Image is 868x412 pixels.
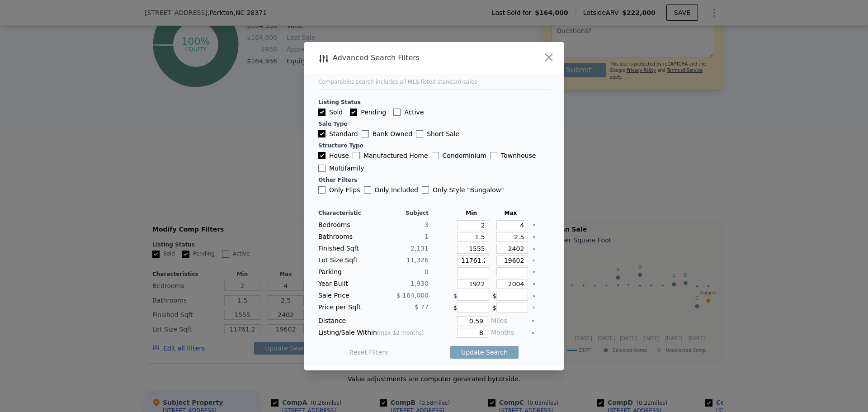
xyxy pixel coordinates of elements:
[416,129,459,138] label: Short Sale
[304,52,512,64] div: Advanced Search Filters
[362,129,412,138] label: Bank Owned
[490,151,536,160] label: Townhouse
[318,142,550,149] div: Structure Type
[318,108,343,117] label: Sold
[393,108,424,117] label: Active
[422,185,504,194] label: Only Style " Bungalow "
[493,209,528,217] div: Max
[318,186,325,194] input: Only Flips
[350,109,357,116] input: Pending
[453,291,489,301] div: $
[318,244,372,254] div: Finished Sqft
[318,165,325,172] input: Multifamily
[318,152,325,159] input: House
[415,303,429,311] span: $ 77
[493,291,528,301] div: $
[318,220,372,230] div: Bedrooms
[532,259,536,262] button: Clear
[318,78,550,85] div: Comparables search includes all MLS-listed standard sales
[491,316,528,326] div: Miles
[416,130,423,137] input: Short Sale
[318,209,372,217] div: Characteristic
[349,348,388,357] button: Reset
[364,185,418,194] label: Only Included
[318,291,372,301] div: Sale Price
[377,330,424,336] span: (max 12 months)
[532,270,536,274] button: Clear
[318,164,364,173] label: Multifamily
[318,303,372,313] div: Price per Sqft
[453,303,489,313] div: $
[532,294,536,298] button: Clear
[425,233,429,240] span: 1
[318,99,550,106] div: Listing Status
[531,319,535,323] button: Clear
[318,151,349,160] label: House
[422,186,429,194] input: Only Style "Bungalow"
[406,256,429,264] span: 11,326
[396,292,429,299] span: $ 164,000
[453,209,489,217] div: Min
[531,331,535,335] button: Clear
[318,267,372,277] div: Parking
[318,176,550,184] div: Other Filters
[432,152,439,159] input: Condominium
[318,129,358,138] label: Standard
[532,223,536,227] button: Clear
[532,235,536,239] button: Clear
[364,186,371,194] input: Only Included
[318,130,325,137] input: Standard
[425,268,429,275] span: 0
[318,316,429,326] div: Distance
[393,109,401,116] input: Active
[318,120,550,128] div: Sale Type
[318,109,325,116] input: Sold
[353,152,360,159] input: Manufactured Home
[490,152,497,159] input: Townhouse
[318,256,372,265] div: Lot Size Sqft
[318,279,372,289] div: Year Built
[532,306,536,309] button: Clear
[318,328,429,338] div: Listing/Sale Within
[425,221,429,228] span: 3
[450,346,519,359] button: Update Search
[350,108,386,117] label: Pending
[493,303,528,313] div: $
[375,209,429,217] div: Subject
[318,185,360,194] label: Only Flips
[532,247,536,251] button: Clear
[410,280,429,287] span: 1,930
[362,130,369,137] input: Bank Owned
[410,245,429,252] span: 2,131
[491,328,528,338] div: Months
[432,151,486,160] label: Condominium
[532,282,536,286] button: Clear
[353,151,428,160] label: Manufactured Home
[318,232,372,242] div: Bathrooms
